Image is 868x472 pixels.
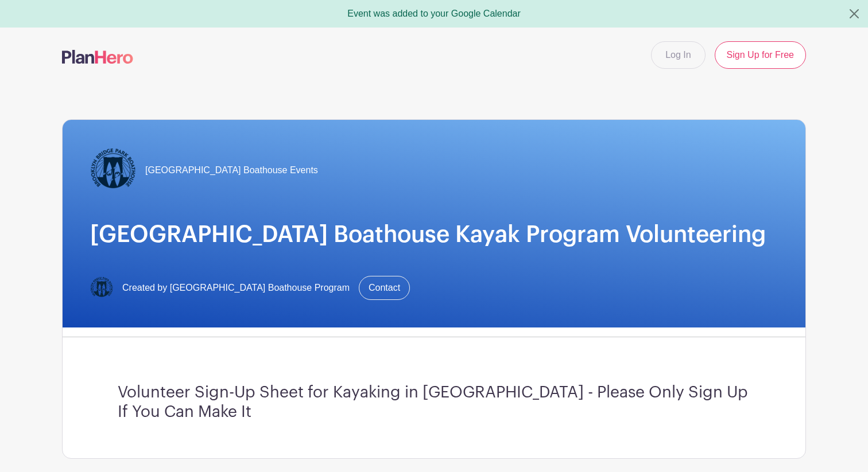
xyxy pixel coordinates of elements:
a: Log In [651,41,705,69]
a: Contact [359,276,410,300]
img: Logo-Title.png [90,147,136,193]
img: logo-507f7623f17ff9eddc593b1ce0a138ce2505c220e1c5a4e2b4648c50719b7d32.svg [62,50,133,64]
a: Sign Up for Free [715,41,806,69]
h3: Volunteer Sign-Up Sheet for Kayaking in [GEOGRAPHIC_DATA] - Please Only Sign Up If You Can Make It [118,383,750,422]
h1: [GEOGRAPHIC_DATA] Boathouse Kayak Program Volunteering [90,221,778,248]
span: [GEOGRAPHIC_DATA] Boathouse Events [145,163,318,177]
img: Logo-Title.png [90,276,113,299]
span: Created by [GEOGRAPHIC_DATA] Boathouse Program [122,281,350,295]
